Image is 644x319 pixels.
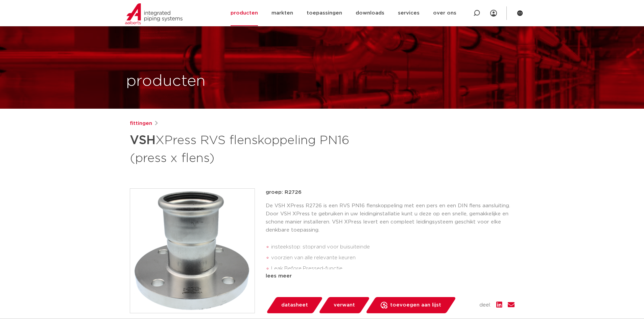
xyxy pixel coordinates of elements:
span: toevoegen aan lijst [390,300,441,311]
span: datasheet [281,300,308,311]
li: insteekstop: stoprand voor buisuiteinde [271,242,515,252]
strong: VSH [130,134,156,147]
span: verwant [334,300,355,311]
div: lees meer [266,272,515,280]
li: voorzien van alle relevante keuren [271,252,515,263]
p: groep: R2726 [266,188,515,196]
a: datasheet [266,297,323,313]
a: verwant [318,297,370,313]
a: fittingen [130,119,152,128]
h1: producten [126,71,206,92]
span: deel: [479,301,491,309]
p: De VSH XPress R2726 is een RVS PN16 flenskoppeling met een pers en een DIN flens aansluiting. Doo... [266,202,515,234]
li: Leak Before Pressed-functie [271,263,515,274]
img: Product Image for VSH XPress RVS flenskoppeling PN16 (press x flens) [130,189,255,313]
h1: XPress RVS flenskoppeling PN16 (press x flens) [130,130,384,167]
